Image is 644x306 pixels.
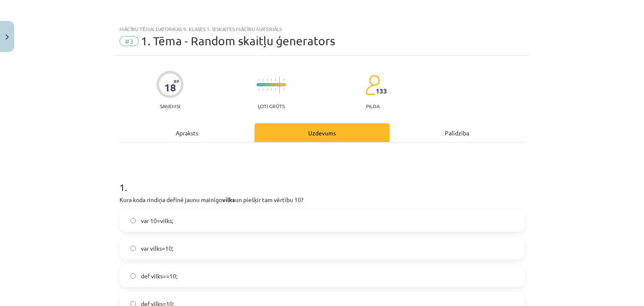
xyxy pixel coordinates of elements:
span: #3 [119,36,139,46]
input: var 10=vilks; [130,218,136,223]
div: Apraksts [119,123,254,142]
h1: 1 . [119,167,525,193]
span: def vilks==10; [141,272,177,280]
div: Mācību tēma: Datorikas 9. klases 1. ieskaites mācību materiāls [119,26,525,32]
img: icon-short-line-57e1e144782c952c97e751825c79c345078a6d821885a25fce030b3d8c18986b.svg [271,88,272,91]
strong: vilks [222,196,235,203]
span: var vilks=10; [141,244,173,253]
p: Ļoti grūts [258,103,285,109]
img: icon-close-lesson-0947bae3869378f0d4975bcd49f059093ad1ed9edebbc8119c70593378902aed.svg [5,34,9,40]
img: icon-short-line-57e1e144782c952c97e751825c79c345078a6d821885a25fce030b3d8c18986b.svg [283,88,284,91]
img: icon-short-line-57e1e144782c952c97e751825c79c345078a6d821885a25fce030b3d8c18986b.svg [275,88,276,91]
img: icon-short-line-57e1e144782c952c97e751825c79c345078a6d821885a25fce030b3d8c18986b.svg [262,88,263,91]
p: Kura koda rindiņa definē jaunu mainīgo un piešķir tam vērtību 10? [119,195,525,204]
img: icon-short-line-57e1e144782c952c97e751825c79c345078a6d821885a25fce030b3d8c18986b.svg [275,79,276,81]
span: var 10=vilks; [141,216,173,225]
img: icon-short-line-57e1e144782c952c97e751825c79c345078a6d821885a25fce030b3d8c18986b.svg [271,79,272,81]
img: icon-short-line-57e1e144782c952c97e751825c79c345078a6d821885a25fce030b3d8c18986b.svg [258,79,259,81]
div: Palīdzība [390,123,525,142]
img: icon-short-line-57e1e144782c952c97e751825c79c345078a6d821885a25fce030b3d8c18986b.svg [267,79,267,81]
div: 18 [164,82,176,93]
input: var vilks=10; [130,246,136,251]
span: XP [174,79,179,83]
input: def vilks==10; [130,273,136,279]
p: Saņemsi [156,103,184,109]
img: icon-short-line-57e1e144782c952c97e751825c79c345078a6d821885a25fce030b3d8c18986b.svg [262,79,263,81]
div: Uzdevums [254,123,390,142]
img: icon-short-line-57e1e144782c952c97e751825c79c345078a6d821885a25fce030b3d8c18986b.svg [283,79,284,81]
img: icon-long-line-d9ea69661e0d244f92f715978eff75569469978d946b2353a9bb055b3ed8787d.svg [279,77,280,93]
span: 1. Tēma - Random skaitļu ģenerators [141,34,335,48]
img: icon-short-line-57e1e144782c952c97e751825c79c345078a6d821885a25fce030b3d8c18986b.svg [258,88,259,91]
span: 133 [376,87,387,95]
img: icon-short-line-57e1e144782c952c97e751825c79c345078a6d821885a25fce030b3d8c18986b.svg [267,88,267,91]
p: pilda [366,103,379,109]
img: students-c634bb4e5e11cddfef0936a35e636f08e4e9abd3cc4e673bd6f9a4125e45ecb1.svg [365,75,380,96]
